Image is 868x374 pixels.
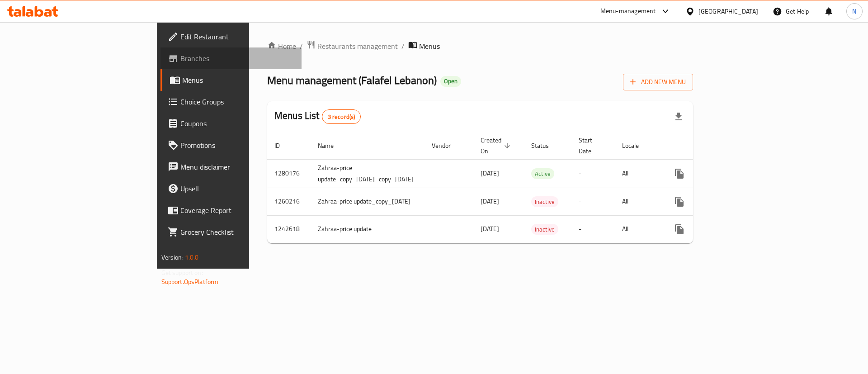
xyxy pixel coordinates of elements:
[690,191,712,213] button: Change Status
[161,276,219,288] a: Support.OpsPlatform
[160,113,302,134] a: Coupons
[531,224,558,235] span: Inactive
[623,74,693,90] button: Add New Menu
[180,53,295,64] span: Branches
[180,161,295,172] span: Menu disclaimer
[668,106,689,128] div: Export file
[600,6,656,17] div: Menu-management
[661,132,763,160] th: Actions
[160,221,302,243] a: Grocery Checklist
[160,156,302,178] a: Menu disclaimer
[630,76,686,88] span: Add New Menu
[267,40,693,52] nav: breadcrumb
[274,140,292,151] span: ID
[180,140,295,151] span: Promotions
[571,159,615,188] td: -
[440,76,461,87] div: Open
[669,218,690,240] button: more
[180,96,295,107] span: Choice Groups
[307,40,398,52] a: Restaurants management
[180,118,295,129] span: Coupons
[481,135,513,156] span: Created On
[432,140,462,151] span: Vendor
[160,91,302,113] a: Choice Groups
[401,41,405,52] li: /
[185,251,199,263] span: 1.0.0
[180,31,295,42] span: Edit Restaurant
[531,197,558,207] span: Inactive
[322,113,361,121] span: 3 record(s)
[531,140,561,151] span: Status
[267,132,763,243] table: enhanced table
[180,205,295,216] span: Coverage Report
[161,251,184,263] span: Version:
[622,140,651,151] span: Locale
[180,183,295,194] span: Upsell
[322,109,361,124] div: Total records count
[579,135,604,156] span: Start Date
[267,70,437,90] span: Menu management ( Falafel Lebanon )
[419,41,440,52] span: Menus
[182,75,295,85] span: Menus
[160,26,302,47] a: Edit Restaurant
[690,218,712,240] button: Change Status
[318,140,345,151] span: Name
[481,167,499,179] span: [DATE]
[160,199,302,221] a: Coverage Report
[274,109,361,124] h2: Menus List
[669,163,690,185] button: more
[571,188,615,215] td: -
[669,191,690,213] button: more
[311,159,425,188] td: Zahraa-price update_copy_[DATE]_copy_[DATE]
[160,47,302,69] a: Branches
[161,267,203,279] span: Get support on:
[160,178,302,199] a: Upsell
[698,6,758,16] div: [GEOGRAPHIC_DATA]
[160,134,302,156] a: Promotions
[481,223,499,235] span: [DATE]
[180,227,295,237] span: Grocery Checklist
[690,163,712,185] button: Change Status
[311,188,425,215] td: Zahraa-price update_copy_[DATE]
[481,195,499,207] span: [DATE]
[160,69,302,91] a: Menus
[531,169,554,179] span: Active
[852,6,856,16] span: N
[440,77,461,85] span: Open
[615,159,661,188] td: All
[571,215,615,243] td: -
[311,215,425,243] td: Zahraa-price update
[615,188,661,215] td: All
[317,41,398,52] span: Restaurants management
[531,224,558,235] div: Inactive
[615,215,661,243] td: All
